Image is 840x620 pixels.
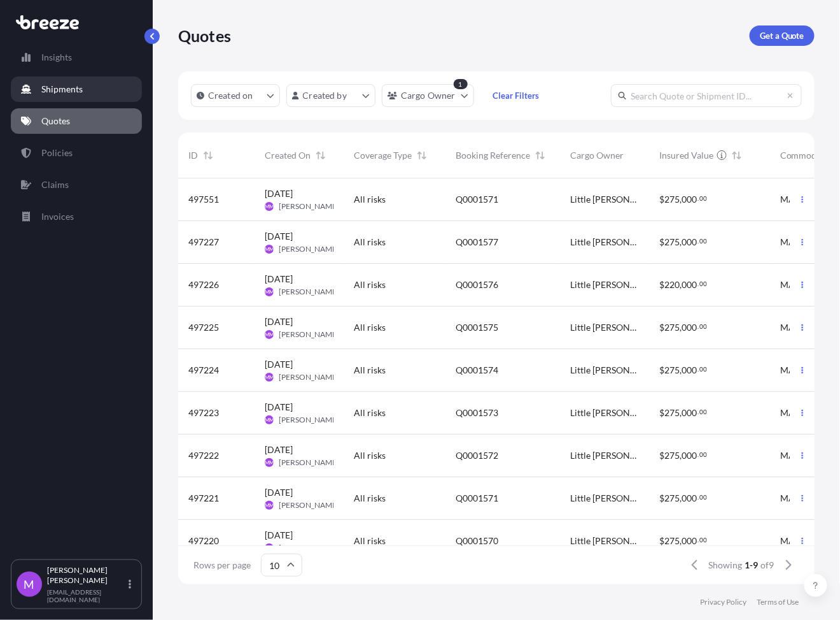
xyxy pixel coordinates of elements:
[682,408,697,417] span: 000
[680,451,682,460] span: ,
[265,230,293,243] span: [DATE]
[611,84,802,107] input: Search Quote or Shipment ID...
[659,238,664,247] span: $
[41,178,69,191] p: Claims
[699,410,707,414] span: 00
[200,148,216,163] button: Sort
[697,324,699,329] span: .
[659,408,664,417] span: $
[303,89,347,102] p: Created by
[188,236,219,249] span: 497227
[11,172,142,198] a: Claims
[493,89,539,102] p: Clear Filters
[188,364,219,377] span: 497224
[699,282,707,286] span: 00
[191,84,280,107] button: createdOn Filter options
[265,443,293,456] span: [DATE]
[682,323,697,332] span: 000
[699,324,707,329] span: 00
[279,201,339,212] span: [PERSON_NAME]
[354,321,386,334] span: All risks
[697,196,699,201] span: .
[659,451,664,460] span: $
[664,195,680,204] span: 275
[697,410,699,414] span: .
[11,76,142,102] a: Shipments
[265,499,274,512] span: MM
[265,315,293,328] span: [DATE]
[265,328,274,341] span: MM
[570,193,639,206] span: Little [PERSON_NAME]'s Reptiles Inc
[279,543,339,553] span: [PERSON_NAME]
[699,196,707,201] span: 00
[265,456,274,469] span: MM
[780,149,827,162] span: Commodity
[570,492,639,505] span: Little [PERSON_NAME]'s Reptiles Inc
[697,367,699,371] span: .
[680,195,682,204] span: ,
[659,494,664,503] span: $
[279,372,339,382] span: [PERSON_NAME]
[456,364,498,377] span: Q0001574
[279,244,339,254] span: [PERSON_NAME]
[208,89,253,102] p: Created on
[757,597,799,607] p: Terms of Use
[265,285,274,298] span: MM
[697,495,699,500] span: .
[188,149,198,162] span: ID
[664,238,680,247] span: 275
[47,565,126,586] p: [PERSON_NAME] [PERSON_NAME]
[680,280,682,289] span: ,
[47,588,126,603] p: [EMAIL_ADDRESS][DOMAIN_NAME]
[709,559,743,572] span: Showing
[659,537,664,545] span: $
[41,115,70,127] p: Quotes
[680,323,682,332] span: ,
[697,239,699,243] span: .
[682,451,697,460] span: 000
[697,452,699,457] span: .
[265,149,311,162] span: Created On
[265,414,274,426] span: MM
[279,415,339,425] span: [PERSON_NAME]
[41,210,74,223] p: Invoices
[570,407,639,419] span: Little [PERSON_NAME]'s Reptiles Inc
[354,236,386,249] span: All risks
[265,358,293,371] span: [DATE]
[664,451,680,460] span: 275
[682,280,697,289] span: 000
[354,492,386,505] span: All risks
[354,535,386,547] span: All risks
[680,366,682,375] span: ,
[188,193,219,206] span: 497551
[480,85,552,106] button: Clear Filters
[664,494,680,503] span: 275
[414,148,430,163] button: Sort
[401,89,456,102] p: Cargo Owner
[354,278,386,291] span: All risks
[533,148,548,163] button: Sort
[682,195,697,204] span: 000
[265,486,293,499] span: [DATE]
[265,200,274,213] span: MM
[682,366,697,375] span: 000
[697,282,699,286] span: .
[279,458,339,468] span: [PERSON_NAME]
[680,537,682,545] span: ,
[682,494,697,503] span: 000
[680,494,682,503] span: ,
[664,537,680,545] span: 275
[193,559,251,572] span: Rows per page
[382,84,474,107] button: cargoOwner Filter options
[570,535,639,547] span: Little [PERSON_NAME]'s Reptiles Inc
[659,149,713,162] span: Insured Value
[354,364,386,377] span: All risks
[188,278,219,291] span: 497226
[699,239,707,243] span: 00
[699,538,707,542] span: 00
[456,449,498,462] span: Q0001572
[659,366,664,375] span: $
[700,597,746,607] a: Privacy Policy
[188,407,219,419] span: 497223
